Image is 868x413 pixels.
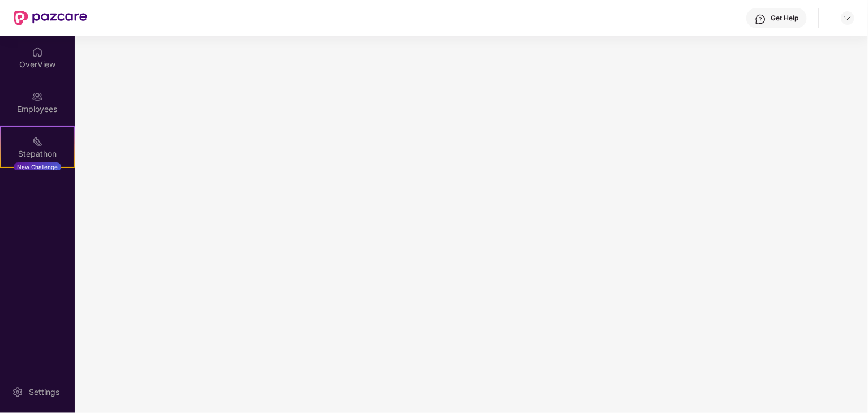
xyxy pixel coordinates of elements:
div: Get Help [771,14,798,23]
img: svg+xml;base64,PHN2ZyBpZD0iSGVscC0zMngzMiIgeG1sbnM9Imh0dHA6Ly93d3cudzMub3JnLzIwMDAvc3ZnIiB3aWR0aD... [755,14,766,25]
img: New Pazcare Logo [14,11,87,25]
img: svg+xml;base64,PHN2ZyBpZD0iRHJvcGRvd24tMzJ4MzIiIHhtbG5zPSJodHRwOi8vd3d3LnczLm9yZy8yMDAwL3N2ZyIgd2... [843,14,852,23]
img: svg+xml;base64,PHN2ZyBpZD0iU2V0dGluZy0yMHgyMCIgeG1sbnM9Imh0dHA6Ly93d3cudzMub3JnLzIwMDAvc3ZnIiB3aW... [12,386,23,398]
img: svg+xml;base64,PHN2ZyB4bWxucz0iaHR0cDovL3d3dy53My5vcmcvMjAwMC9zdmciIHdpZHRoPSIyMSIgaGVpZ2h0PSIyMC... [32,136,43,147]
div: Settings [25,386,63,398]
div: New Challenge [14,162,61,171]
img: svg+xml;base64,PHN2ZyBpZD0iSG9tZSIgeG1sbnM9Imh0dHA6Ly93d3cudzMub3JnLzIwMDAvc3ZnIiB3aWR0aD0iMjAiIG... [32,46,43,58]
img: svg+xml;base64,PHN2ZyBpZD0iRW1wbG95ZWVzIiB4bWxucz0iaHR0cDovL3d3dy53My5vcmcvMjAwMC9zdmciIHdpZHRoPS... [32,91,43,102]
div: Stepathon [1,148,74,160]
